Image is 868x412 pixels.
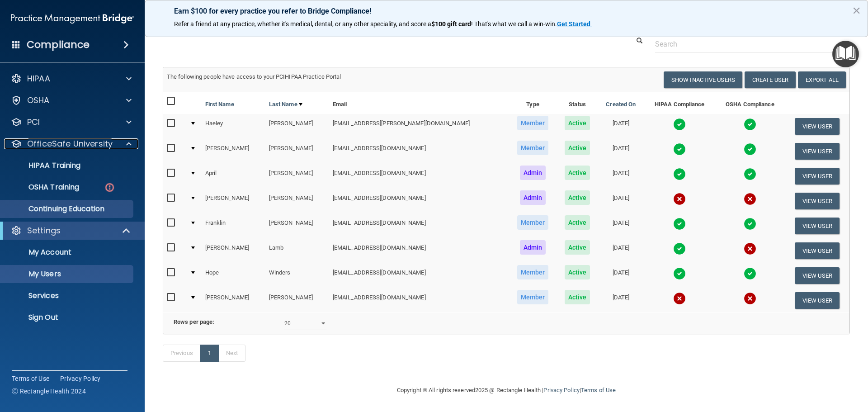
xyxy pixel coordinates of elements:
button: Close [852,3,861,18]
td: [DATE] [598,164,644,189]
span: Active [565,215,590,230]
td: [DATE] [598,139,644,164]
td: Hope [202,263,265,288]
button: Open Resource Center [832,41,859,67]
span: Member [517,215,549,230]
a: Get Started [557,20,592,28]
a: Terms of Use [12,374,49,383]
a: OfficeSafe University [11,138,132,149]
a: Terms of Use [581,387,616,393]
td: Haeley [202,114,265,139]
td: [EMAIL_ADDRESS][DOMAIN_NAME] [329,213,509,238]
td: [PERSON_NAME] [265,114,329,139]
a: First Name [205,99,234,110]
td: [PERSON_NAME] [265,164,329,189]
th: Email [329,92,509,114]
button: Show Inactive Users [664,71,742,88]
td: [EMAIL_ADDRESS][DOMAIN_NAME] [329,164,509,189]
td: [PERSON_NAME] [202,189,265,213]
b: Rows per page: [174,318,214,325]
button: View User [795,168,840,185]
span: Member [517,290,549,304]
img: tick.e7d51cea.svg [744,143,756,156]
img: cross.ca9f0e7f.svg [744,292,756,305]
td: [DATE] [598,263,644,288]
span: Active [565,240,590,255]
p: My Users [6,270,129,279]
a: PCI [11,117,132,128]
img: tick.e7d51cea.svg [673,218,686,230]
button: View User [795,143,840,160]
td: April [202,164,265,189]
h4: Compliance [27,38,90,51]
a: Settings [11,225,131,236]
span: Refer a friend at any practice, whether it's medical, dental, or any other speciality, and score a [174,20,431,28]
img: cross.ca9f0e7f.svg [744,242,756,255]
td: [EMAIL_ADDRESS][DOMAIN_NAME] [329,238,509,263]
img: cross.ca9f0e7f.svg [673,193,686,205]
td: [PERSON_NAME] [265,213,329,238]
button: View User [795,267,840,284]
span: Member [517,265,549,279]
td: [DATE] [598,288,644,313]
a: Privacy Policy [60,374,101,383]
button: View User [795,193,840,209]
button: View User [795,118,840,135]
td: [PERSON_NAME] [265,288,329,313]
td: Winders [265,263,329,288]
a: HIPAA [11,73,132,84]
img: PMB logo [11,9,134,28]
td: [PERSON_NAME] [265,189,329,213]
button: View User [795,218,840,234]
span: ! That's what we call a win-win. [471,20,557,28]
a: Export All [798,71,846,88]
a: OSHA [11,95,132,106]
img: tick.e7d51cea.svg [673,118,686,131]
p: OSHA [27,95,50,106]
strong: Get Started [557,20,590,28]
td: Lamb [265,238,329,263]
img: cross.ca9f0e7f.svg [673,292,686,305]
input: Search [655,36,843,52]
p: Continuing Education [6,204,129,213]
p: PCI [27,117,40,128]
td: [PERSON_NAME] [202,288,265,313]
td: [PERSON_NAME] [202,139,265,164]
img: tick.e7d51cea.svg [744,118,756,131]
span: Admin [520,240,546,255]
p: Earn $100 for every practice you refer to Bridge Compliance! [174,7,839,15]
td: [PERSON_NAME] [265,139,329,164]
p: Sign Out [6,313,129,322]
img: tick.e7d51cea.svg [673,267,686,280]
div: Copyright © All rights reserved 2025 @ Rectangle Health | | [341,376,671,405]
td: [EMAIL_ADDRESS][DOMAIN_NAME] [329,288,509,313]
button: View User [795,292,840,309]
span: Active [565,166,590,180]
a: Last Name [269,99,302,110]
span: Active [565,265,590,279]
td: [EMAIL_ADDRESS][DOMAIN_NAME] [329,263,509,288]
img: danger-circle.6113f641.png [104,182,115,193]
img: tick.e7d51cea.svg [673,168,686,180]
p: OfficeSafe University [27,138,113,149]
span: Member [517,141,549,155]
td: [DATE] [598,238,644,263]
span: Active [565,190,590,205]
th: OSHA Compliance [715,92,785,114]
a: 1 [200,345,219,362]
img: tick.e7d51cea.svg [744,267,756,280]
p: Services [6,291,129,300]
td: [DATE] [598,213,644,238]
td: Franklin [202,213,265,238]
td: [EMAIL_ADDRESS][DOMAIN_NAME] [329,139,509,164]
img: tick.e7d51cea.svg [744,218,756,230]
span: Admin [520,166,546,180]
p: HIPAA [27,73,50,84]
a: Previous [163,345,201,362]
th: HIPAA Compliance [644,92,715,114]
th: Status [557,92,598,114]
a: Created On [606,99,636,110]
a: Next [218,345,245,362]
td: [PERSON_NAME] [202,238,265,263]
img: cross.ca9f0e7f.svg [744,193,756,205]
